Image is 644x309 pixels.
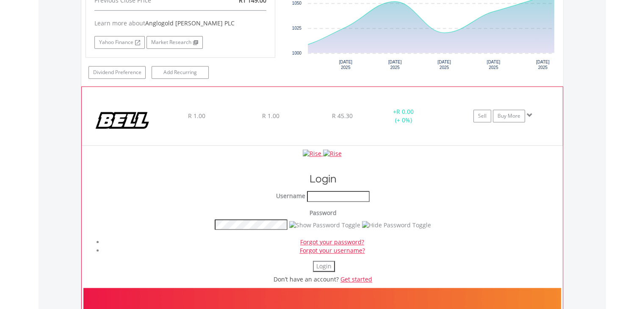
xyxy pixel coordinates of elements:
[388,60,402,70] text: [DATE] 2025
[473,110,491,122] a: Sell
[188,112,205,120] span: R 1.00
[292,26,302,30] text: 1025
[86,97,159,143] img: EQU.ZA.BEL.png
[85,171,561,187] h1: Login
[396,108,414,116] span: R 0.00
[493,110,525,122] a: Buy More
[300,246,365,254] a: Forgot your username?
[339,60,352,70] text: [DATE] 2025
[362,221,431,229] img: Hide Password Toggle
[310,209,337,217] label: Password
[289,221,360,229] img: Show Password Toggle
[303,149,321,158] img: Rise
[152,66,209,79] a: Add Recurring
[94,19,266,28] div: Learn more about
[371,108,435,124] div: + (+ 0%)
[276,192,305,200] label: Username
[313,261,335,272] button: Login
[437,60,451,70] text: [DATE] 2025
[487,60,500,70] text: [DATE] 2025
[292,51,302,55] text: 1000
[340,275,372,283] a: Get started
[146,36,203,49] a: Market Research
[536,60,550,70] text: [DATE] 2025
[88,66,146,79] a: Dividend Preference
[94,36,145,49] a: Yahoo Finance
[332,112,353,120] span: R 45.30
[274,275,339,283] span: Don’t have an account?
[323,149,342,158] img: Rise
[262,112,279,120] span: R 1.00
[145,19,235,27] span: Anglogold [PERSON_NAME] PLC
[300,238,364,246] a: Forgot your password?
[292,1,302,6] text: 1050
